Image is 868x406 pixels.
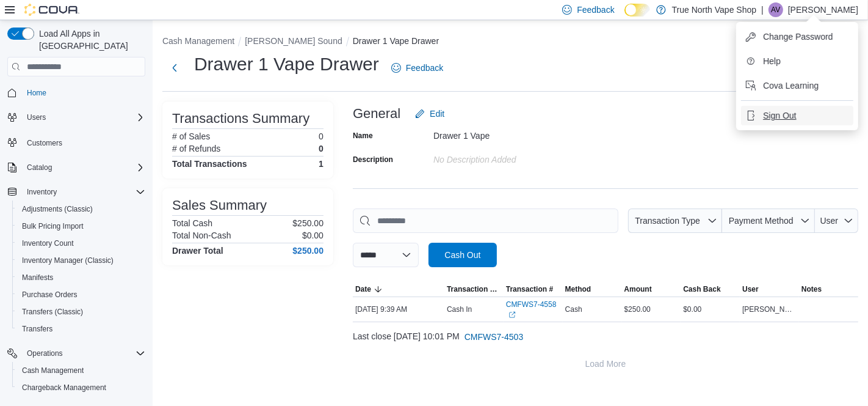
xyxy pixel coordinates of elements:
p: 0 [319,144,324,153]
button: Cova Learning [741,76,853,95]
div: [DATE] 9:39 AM [353,302,444,317]
h1: Drawer 1 Vape Drawer [194,52,379,76]
span: Notes [801,284,822,294]
p: $250.00 [292,218,324,228]
button: Help [741,51,853,71]
label: Description [353,155,393,164]
span: Feedback [577,4,614,16]
span: CMFWS7-4503 [465,331,523,343]
a: Cash Management [17,363,89,378]
div: Drawer 1 Vape [433,126,597,141]
h6: Total Cash [172,218,212,228]
button: Catalog [22,160,57,175]
span: Feedback [406,62,443,74]
span: Manifests [17,270,145,285]
span: Users [22,110,145,125]
span: Edit [430,108,444,120]
button: Inventory Manager (Classic) [12,252,150,269]
span: Catalog [27,163,52,172]
span: Transfers [17,322,145,336]
a: Manifests [17,270,58,285]
span: Method [565,284,591,294]
button: Change Password [741,27,853,46]
button: Transaction Type [628,209,722,233]
button: Users [2,109,150,126]
span: Transfers (Classic) [17,304,145,319]
span: AV [771,2,780,17]
span: Transaction # [506,284,553,294]
span: Inventory Count [17,236,145,251]
a: CMFWS7-4558External link [506,300,560,319]
a: Chargeback Management [17,380,111,395]
p: | [761,2,764,17]
span: Load All Apps in [GEOGRAPHIC_DATA] [34,28,145,52]
button: Inventory Count [12,235,150,252]
svg: External link [508,311,516,319]
span: Cash Management [17,363,145,378]
p: $0.00 [302,231,324,240]
a: Bulk Pricing Import [17,219,89,234]
h4: 1 [319,159,324,169]
span: Cash Back [683,284,720,294]
h4: $250.00 [292,246,324,256]
span: Bulk Pricing Import [22,221,84,231]
button: Catalog [2,159,150,176]
span: Transaction Type [447,284,501,294]
button: [PERSON_NAME] Sound [245,36,342,46]
h6: Total Non-Cash [172,231,231,240]
img: Cova [24,4,79,16]
h4: Total Transactions [172,159,247,169]
span: Cash Management [22,366,84,375]
span: Bulk Pricing Import [17,219,145,234]
span: Date [355,284,371,294]
a: Inventory Manager (Classic) [17,253,118,268]
span: Purchase Orders [22,290,78,300]
a: Customers [22,136,67,150]
p: Cash In [447,304,472,314]
button: Amount [622,282,681,297]
button: Inventory [22,185,62,199]
span: Transaction Type [635,216,700,226]
p: [PERSON_NAME] [788,2,858,17]
button: Sign Out [741,106,853,125]
button: Date [353,282,444,297]
button: Home [2,84,150,102]
button: Adjustments (Classic) [12,201,150,218]
span: Adjustments (Classic) [22,204,93,214]
span: User [820,216,839,226]
button: Users [22,110,51,125]
button: Method [563,282,622,297]
span: Operations [22,346,145,361]
span: Customers [22,135,145,150]
button: User [815,209,858,233]
button: Cash Management [12,362,150,379]
span: Purchase Orders [17,287,145,302]
span: Inventory Manager (Classic) [22,256,114,265]
div: $0.00 [681,302,740,317]
button: Drawer 1 Vape Drawer [353,36,439,46]
span: Load More [585,358,626,370]
span: Home [27,88,46,98]
span: Sign Out [763,109,796,122]
span: Adjustments (Classic) [17,202,145,216]
label: Name [353,131,373,141]
span: Inventory Manager (Classic) [17,253,145,268]
button: CMFWS7-4503 [460,325,528,349]
button: Customers [2,133,150,151]
h6: # of Refunds [172,144,220,153]
span: Cova Learning [763,79,819,92]
h4: Drawer Total [172,246,223,256]
h3: Sales Summary [172,198,267,213]
button: Operations [2,345,150,362]
span: Inventory [22,185,145,199]
button: Chargeback Management [12,379,150,396]
span: Transfers (Classic) [22,307,83,317]
span: Users [27,113,46,122]
input: This is a search bar. As you type, the results lower in the page will automatically filter. [353,209,618,233]
span: Inventory Count [22,238,74,248]
a: Adjustments (Classic) [17,202,98,216]
button: Transaction Type [444,282,504,297]
span: Chargeback Management [17,380,145,395]
p: 0 [319,131,324,141]
span: Manifests [22,273,53,282]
